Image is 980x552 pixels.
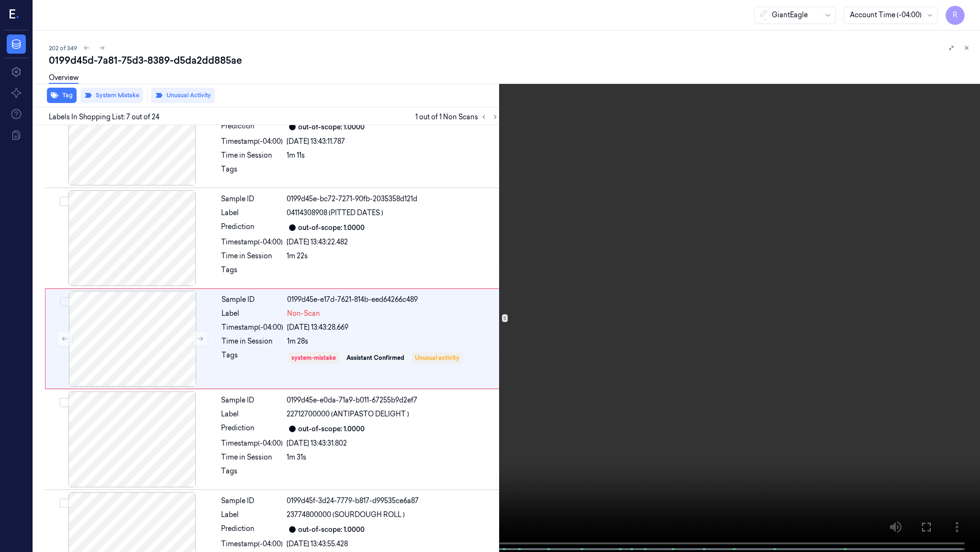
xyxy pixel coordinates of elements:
div: Prediction [221,121,283,133]
button: R [946,6,965,25]
div: 1m 22s [287,251,499,261]
div: 0199d45e-e0da-71a9-b011-67255b9d2ef7 [287,395,499,405]
div: Tags [221,164,283,180]
button: Select row [60,297,69,307]
span: 23774800000 (SOURDOUGH ROLL ) [287,510,405,520]
button: Tag [47,88,77,103]
div: Timestamp (-04:00) [221,237,283,247]
button: Select row [59,398,69,407]
div: Prediction [221,423,283,435]
div: Tags [222,350,283,366]
span: 04114308908 (PITTED DATES ) [287,208,383,218]
div: 1m 11s [287,150,499,161]
button: Select row [59,196,69,206]
div: Timestamp (-04:00) [221,539,283,549]
div: 1m 31s [287,452,499,462]
div: Time in Session [221,251,283,261]
div: 1m 28s [287,336,499,346]
div: Tags [221,466,283,482]
div: Sample ID [221,194,283,204]
span: Non-Scan [287,309,320,319]
div: [DATE] 13:43:55.428 [287,539,499,549]
div: out-of-scope: 1.0000 [298,223,365,233]
div: out-of-scope: 1.0000 [298,525,365,535]
div: Label [221,208,283,218]
div: Sample ID [222,295,283,305]
div: [DATE] 13:43:31.802 [287,438,499,448]
div: [DATE] 13:43:22.482 [287,237,499,247]
div: [DATE] 13:43:11.787 [287,137,499,147]
div: Prediction [221,222,283,233]
div: Time in Session [221,150,283,161]
div: Timestamp (-04:00) [221,137,283,147]
div: Label [222,309,283,319]
div: 0199d45e-e17d-7621-814b-eed64266c489 [287,295,499,305]
span: 1 out of 1 Non Scans [415,111,501,123]
div: Time in Session [221,452,283,462]
a: Overview [49,73,78,84]
span: Labels In Shopping List: 7 out of 24 [49,112,159,122]
div: 0199d45d-7a81-75d3-8389-d5da2dd885ae [49,54,972,67]
span: 202 of 349 [49,44,77,52]
button: System Mistake [80,88,143,103]
div: out-of-scope: 1.0000 [298,424,365,434]
div: Assistant Confirmed [346,354,404,362]
div: system-mistake [291,354,336,362]
div: out-of-scope: 1.0000 [298,122,365,132]
div: Unusual activity [415,354,459,362]
div: 0199d45e-bc72-7271-90fb-2035358d121d [287,194,499,204]
div: Tags [221,265,283,280]
div: Label [221,510,283,520]
div: Label [221,409,283,419]
div: Time in Session [222,336,283,346]
div: Sample ID [221,496,283,506]
div: 0199d45f-3d24-7779-b817-d99535ce6a87 [287,496,499,506]
div: Timestamp (-04:00) [221,438,283,448]
div: Timestamp (-04:00) [222,322,283,333]
div: Prediction [221,524,283,535]
div: [DATE] 13:43:28.669 [287,322,499,333]
span: 22712700000 (ANTIPASTO DELIGHT ) [287,409,409,419]
div: Sample ID [221,395,283,405]
button: Unusual Activity [151,88,215,103]
button: Select row [59,498,69,508]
